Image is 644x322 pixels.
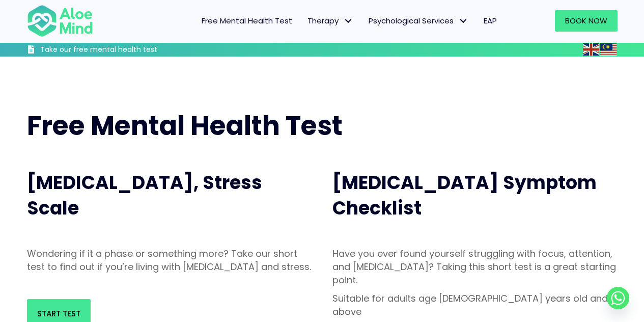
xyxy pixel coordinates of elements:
[40,45,212,55] h3: Take our free mental health test
[600,43,617,56] img: ms
[194,10,300,32] a: Free Mental Health Test
[600,43,618,55] a: Malay
[300,10,361,32] a: TherapyTherapy: submenu
[27,4,93,38] img: Aloe mind Logo
[456,14,471,29] span: Psychological Services: submenu
[332,170,597,221] span: [MEDICAL_DATA] Symptom Checklist
[27,45,212,57] a: Take our free mental health test
[106,10,505,32] nav: Menu
[27,170,262,221] span: [MEDICAL_DATA], Stress Scale
[27,247,312,274] p: Wondering if it a phase or something more? Take our short test to find out if you’re living with ...
[332,292,618,318] p: Suitable for adults age [DEMOGRAPHIC_DATA] years old and above
[361,10,476,32] a: Psychological ServicesPsychological Services: submenu
[307,15,353,26] span: Therapy
[583,43,600,55] a: English
[565,15,607,26] span: Book Now
[341,14,356,29] span: Therapy: submenu
[27,107,343,144] span: Free Mental Health Test
[476,10,505,32] a: EAP
[583,43,599,56] img: en
[37,308,80,319] span: Start Test
[555,10,618,32] a: Book Now
[202,15,292,26] span: Free Mental Health Test
[484,15,497,26] span: EAP
[332,247,618,287] p: Have you ever found yourself struggling with focus, attention, and [MEDICAL_DATA]? Taking this sh...
[369,15,468,26] span: Psychological Services
[607,287,629,309] a: Whatsapp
